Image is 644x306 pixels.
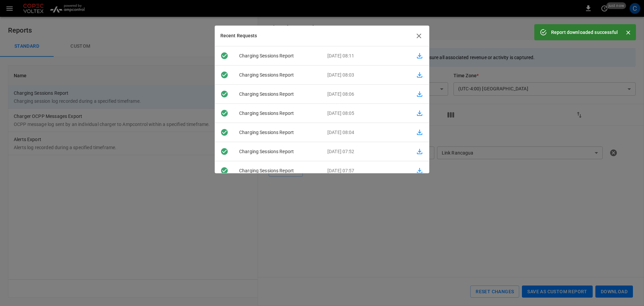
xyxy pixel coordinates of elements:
[322,129,410,136] p: [DATE] 08:04
[322,72,410,79] p: [DATE] 08:03
[322,52,410,59] p: [DATE] 08:11
[234,148,322,155] p: Charging Sessions Report
[234,52,322,59] p: Charging Sessions Report
[215,147,234,156] div: Downloaded
[234,110,322,117] p: Charging Sessions Report
[234,72,322,79] p: Charging Sessions Report
[551,26,618,38] div: Report downloaded successful
[215,128,234,136] div: Downloaded
[215,109,234,117] div: Downloaded
[215,90,234,98] div: Downloaded
[215,52,234,60] div: Downloaded
[234,167,322,174] p: Charging Sessions Report
[234,129,322,136] p: Charging Sessions Report
[215,167,234,175] div: Downloaded
[322,110,410,117] p: [DATE] 08:05
[322,148,410,155] p: [DATE] 07:52
[234,91,322,98] p: Charging Sessions Report
[322,91,410,98] p: [DATE] 08:06
[215,71,234,79] div: Downloaded
[322,167,410,174] p: [DATE] 07:57
[220,32,257,40] h6: Recent Requests
[623,28,633,38] button: Close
